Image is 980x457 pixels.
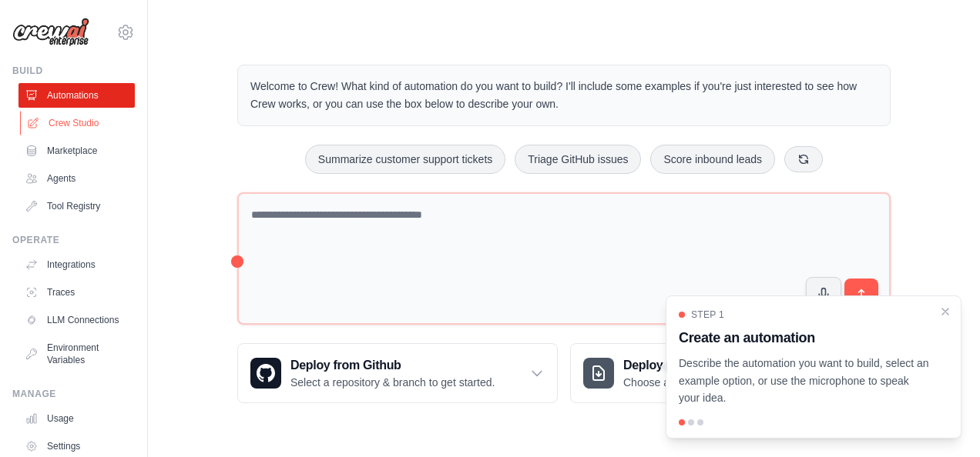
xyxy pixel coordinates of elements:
a: Crew Studio [20,111,136,135]
span: Step 1 [691,309,724,321]
a: Tool Registry [18,194,135,218]
a: Usage [18,406,135,431]
a: Traces [18,280,135,305]
img: Logo [12,18,89,47]
p: Welcome to Crew! What kind of automation do you want to build? I'll include some examples if you'... [250,78,878,113]
h3: Create an automation [679,327,930,349]
a: Integrations [18,252,135,277]
a: Environment Variables [18,335,135,372]
div: Widget de chat [903,383,980,457]
p: Select a repository & branch to get started. [290,375,495,390]
a: LLM Connections [18,308,135,332]
div: Operate [12,234,135,246]
h3: Deploy from Github [290,356,495,375]
div: Build [12,65,135,77]
button: Summarize customer support tickets [305,145,505,174]
a: Agents [18,166,135,191]
h3: Deploy from zip file [623,356,753,375]
a: Marketplace [18,138,135,163]
button: Score inbound leads [650,145,775,174]
a: Automations [18,83,135,108]
button: Triage GitHub issues [515,145,641,174]
div: Manage [12,388,135,400]
iframe: Chat Widget [903,383,980,457]
button: Close walkthrough [939,305,951,318]
p: Describe the automation you want to build, select an example option, or use the microphone to spe... [679,355,930,407]
p: Choose a zip file to upload. [623,375,753,390]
